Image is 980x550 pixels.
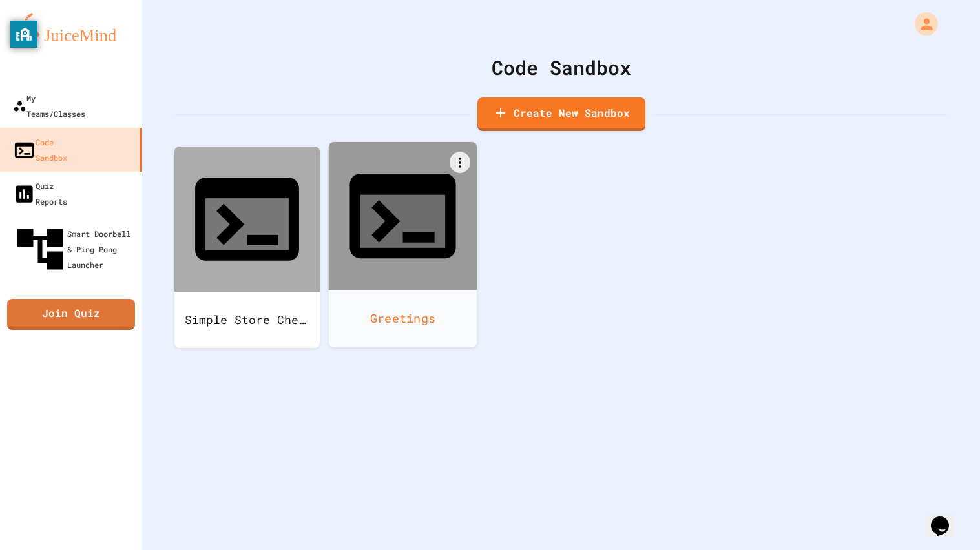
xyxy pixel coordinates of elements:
[13,134,67,165] div: Code Sandbox
[13,178,67,209] div: Quiz Reports
[7,299,135,330] a: Join Quiz
[174,147,320,348] a: Simple Store Checkout
[901,9,941,39] div: My Account
[926,498,967,537] iframe: chat widget
[174,53,948,82] div: Code Sandbox
[174,292,320,348] div: Simple Store Checkout
[13,90,85,121] div: My Teams/Classes
[13,13,129,46] img: logo-orange.svg
[10,21,37,48] button: privacy banner
[13,222,137,276] div: Smart Doorbell & Ping Pong Launcher
[477,97,645,131] a: Create New Sandbox
[329,142,477,347] a: Greetings
[329,290,477,347] div: Greetings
